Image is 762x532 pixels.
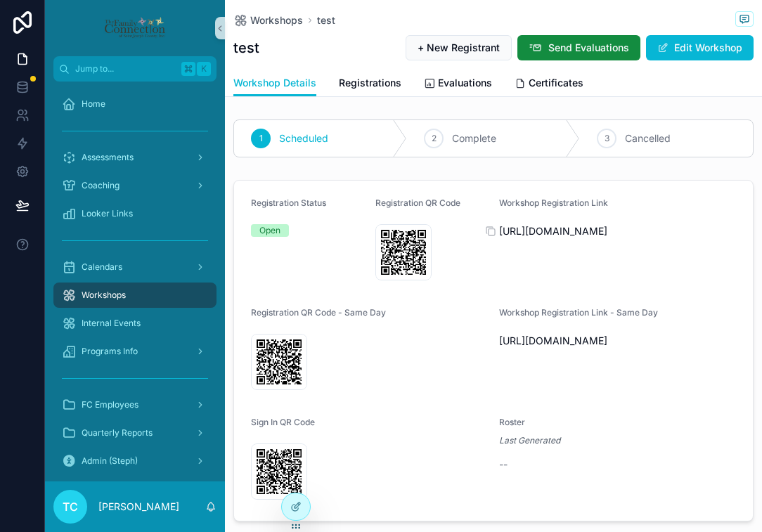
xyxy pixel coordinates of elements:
a: Calendars [53,254,217,280]
span: [URL][DOMAIN_NAME] [499,334,736,348]
a: Internal Events [53,311,217,336]
a: test [317,13,335,27]
h1: test [233,38,259,58]
span: 2 [432,133,437,144]
span: Roster [499,417,525,427]
span: Complete [452,131,496,145]
span: Quarterly Reports [82,427,153,439]
div: scrollable content [45,82,225,481]
span: Send Evaluations [548,41,629,55]
span: Registration QR Code - Same Day [251,307,386,318]
a: Certificates [515,70,583,98]
span: Workshop Registration Link [499,197,608,208]
span: Jump to... [75,63,176,74]
a: Programs Info [53,339,217,364]
a: Admin (Steph) [53,448,217,474]
span: Registrations [339,76,401,90]
button: + New Registrant [406,35,512,60]
span: Sign In QR Code [251,417,315,427]
button: Jump to...K [53,56,217,82]
a: Evaluations [424,70,492,98]
span: Coaching [82,180,120,191]
a: FC Employees [53,392,217,417]
span: TC [63,498,78,515]
span: Cancelled [625,131,671,145]
em: Last Generated [499,435,560,446]
span: Scheduled [279,131,328,145]
a: Workshops [53,283,217,308]
span: Programs Info [82,346,138,357]
span: Calendars [82,261,122,273]
img: App logo [103,17,166,39]
a: Assessments [53,145,217,170]
span: Home [82,98,105,110]
button: Send Evaluations [517,35,640,60]
span: Workshop Registration Link - Same Day [499,307,658,318]
span: Workshops [82,290,126,301]
span: + New Registrant [418,41,500,55]
span: -- [499,458,508,472]
span: Certificates [529,76,583,90]
span: Internal Events [82,318,141,329]
span: FC Employees [82,399,138,410]
span: Admin (Steph) [82,455,138,467]
a: Workshops [233,13,303,27]
a: Registrations [339,70,401,98]
a: Home [53,91,217,117]
span: 1 [259,133,263,144]
span: Evaluations [438,76,492,90]
span: Workshop Details [233,76,316,90]
button: Edit Workshop [646,35,754,60]
a: Looker Links [53,201,217,226]
span: Workshops [250,13,303,27]
span: Registration Status [251,197,326,208]
span: 3 [605,133,609,144]
span: Assessments [82,152,134,163]
a: Coaching [53,173,217,198]
span: Registration QR Code [375,197,460,208]
a: Quarterly Reports [53,420,217,446]
p: [PERSON_NAME] [98,500,179,514]
a: Workshop Details [233,70,316,97]
span: Looker Links [82,208,133,219]
span: [URL][DOMAIN_NAME] [499,224,736,238]
div: Open [259,224,280,237]
span: K [198,63,209,74]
